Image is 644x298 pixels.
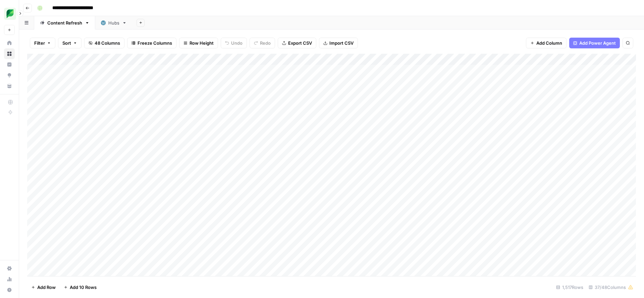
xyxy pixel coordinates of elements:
button: Import CSV [319,38,358,48]
a: Home [4,38,15,48]
button: Add 10 Rows [60,282,101,293]
a: Insights [4,59,15,70]
a: Settings [4,263,15,274]
button: Freeze Columns [127,38,176,48]
img: SproutSocial Logo [4,8,16,20]
span: Redo [260,40,271,46]
div: 1,517 Rows [553,282,586,293]
span: Add Column [536,40,562,46]
span: Add 10 Rows [70,284,97,291]
a: Your Data [4,81,15,91]
a: Content Refresh [34,16,95,30]
button: Add Row [27,282,60,293]
div: 37/48 Columns [586,282,636,293]
button: 48 Columns [84,38,124,48]
button: Workspace: SproutSocial [4,5,15,22]
button: Filter [30,38,55,48]
button: Help + Support [4,285,15,295]
button: Add Power Agent [569,38,620,48]
span: Sort [62,40,71,46]
span: Export CSV [288,40,312,46]
span: Filter [34,40,45,46]
span: Add Row [37,284,56,291]
button: Row Height [179,38,218,48]
span: Row Height [190,40,214,46]
a: Usage [4,274,15,285]
span: Freeze Columns [138,40,172,46]
button: Export CSV [278,38,316,48]
span: Undo [231,40,243,46]
button: Sort [58,38,82,48]
span: Add Power Agent [579,40,616,46]
button: Redo [250,38,275,48]
div: Content Refresh [47,19,82,26]
span: Import CSV [329,40,354,46]
button: Undo [221,38,247,48]
span: 48 Columns [95,40,120,46]
div: Hubs [108,19,119,26]
a: Browse [4,48,15,59]
a: Opportunities [4,70,15,81]
a: Hubs [95,16,132,30]
button: Add Column [526,38,567,48]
